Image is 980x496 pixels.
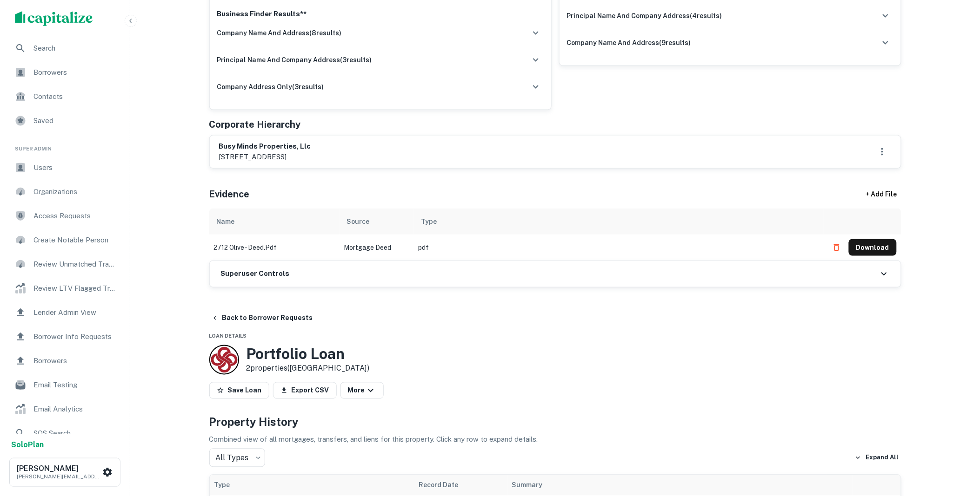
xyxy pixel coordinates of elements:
[209,117,301,131] h5: Corporate Hierarchy
[217,8,544,20] p: Business Finder Results**
[567,38,691,48] h6: company name and address ( 9 results)
[7,350,122,372] a: Borrowers
[33,283,117,294] span: Review LTV Flagged Transactions
[33,91,117,102] span: Contacts
[849,186,914,203] div: + Add File
[849,239,897,256] button: Download
[219,141,311,152] h6: busy minds properties, llc
[209,235,340,261] td: 2712 olive - deed.pdf
[414,209,824,235] th: Type
[33,259,117,270] span: Review Unmatched Transactions
[210,475,414,496] th: Type
[853,451,901,465] button: Expand All
[7,134,122,157] li: Super Admin
[340,235,414,261] td: Mortgage Deed
[209,209,340,235] th: Name
[7,301,122,324] a: Lender Admin View
[507,475,853,496] th: Summary
[217,82,324,92] h6: company address only ( 3 results)
[7,326,122,348] a: Borrower Info Requests
[11,440,44,449] strong: Solo Plan
[7,277,122,300] a: Review LTV Flagged Transactions
[7,253,122,275] a: Review Unmatched Transactions
[221,269,290,280] h6: Superuser Controls
[11,439,44,450] a: SoloPlan
[7,374,122,396] a: Email Testing
[209,449,265,467] div: All Types
[7,157,122,179] a: Users
[17,472,100,481] p: [PERSON_NAME][EMAIL_ADDRESS][DOMAIN_NAME]
[209,187,250,201] h5: Evidence
[340,209,414,235] th: Source
[219,151,311,163] p: [STREET_ADDRESS]
[7,110,122,132] a: Saved
[273,382,337,399] button: Export CSV
[33,115,117,126] span: Saved
[217,55,372,65] h6: principal name and company address ( 3 results)
[414,475,507,496] th: Record Date
[7,37,122,59] a: Search
[347,216,370,227] div: Source
[33,428,117,439] span: SOS Search
[209,434,901,445] p: Combined view of all mortgages, transfers, and liens for this property. Click any row to expand d...
[33,379,117,391] span: Email Testing
[217,216,235,227] div: Name
[33,162,117,173] span: Users
[33,355,117,366] span: Borrowers
[33,307,117,318] span: Lender Admin View
[33,43,117,54] span: Search
[7,61,122,84] a: Borrowers
[209,333,247,339] span: Loan Details
[340,382,384,399] button: More
[209,382,269,399] button: Save Loan
[209,209,901,261] div: scrollable content
[247,363,370,374] p: 2 properties ([GEOGRAPHIC_DATA])
[15,11,93,26] img: capitalize-logo.png
[421,216,437,227] div: Type
[247,346,370,363] h3: Portfolio Loan
[567,11,722,21] h6: principal name and company address ( 4 results)
[33,67,117,78] span: Borrowers
[17,465,100,472] h6: [PERSON_NAME]
[7,181,122,203] a: Organizations
[33,210,117,222] span: Access Requests
[414,235,824,261] td: pdf
[217,28,342,38] h6: company name and address ( 8 results)
[209,414,901,431] h4: Property History
[207,310,317,326] button: Back to Borrower Requests
[33,235,117,246] span: Create Notable Person
[933,422,980,466] iframe: Chat Widget
[7,422,122,444] a: SOS Search
[7,205,122,227] a: Access Requests
[828,240,845,255] button: Delete file
[7,229,122,251] a: Create Notable Person
[9,458,120,487] button: [PERSON_NAME][PERSON_NAME][EMAIL_ADDRESS][DOMAIN_NAME]
[33,186,117,197] span: Organizations
[33,404,117,415] span: Email Analytics
[7,85,122,108] a: Contacts
[7,398,122,420] a: Email Analytics
[33,331,117,342] span: Borrower Info Requests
